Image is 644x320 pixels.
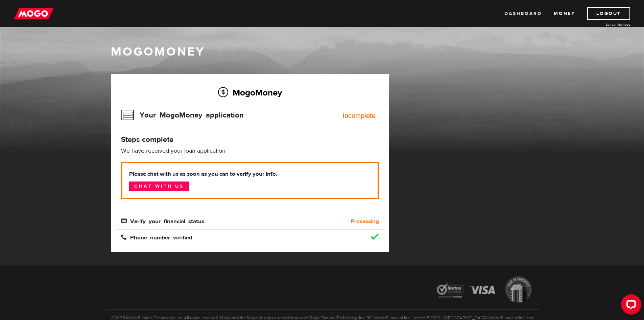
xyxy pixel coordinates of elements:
div: Incomplete [343,112,376,119]
span: Verify your financial status [121,218,204,223]
iframe: LiveChat chat widget [616,292,644,320]
a: Lender licences [579,22,630,27]
span: Phone number verified [121,234,192,240]
a: Chat with us [129,182,189,191]
img: legal-icons-92a2ffecb4d32d839781d1b4e4802d7b.png [430,271,539,310]
h1: MogoMoney [111,45,533,59]
b: Processing [351,217,379,226]
a: Logout [587,7,630,20]
h3: Your MogoMoney application [121,106,244,124]
img: mogo_logo-11ee424be714fa7cbb0f0f49df9e16ec.png [14,7,54,20]
h2: MogoMoney [121,85,379,100]
b: Please chat with us as soon as you can to verify your info. [129,170,371,178]
a: Dashboard [504,7,542,20]
h4: Steps complete [121,135,379,144]
p: We have received your loan application [121,147,379,155]
a: Money [554,7,575,20]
